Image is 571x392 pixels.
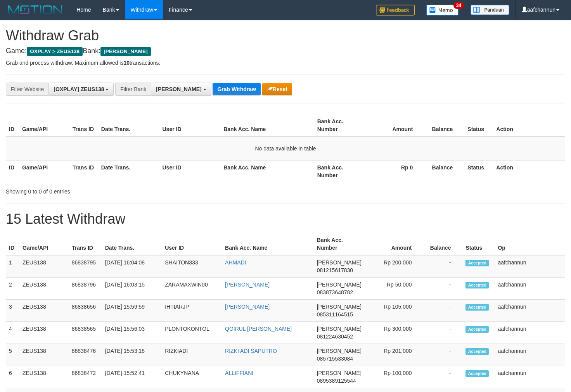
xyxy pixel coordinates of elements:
[151,83,211,96] button: [PERSON_NAME]
[19,322,69,344] td: ZEUS138
[465,282,489,288] span: Accepted
[6,300,19,322] td: 3
[317,348,362,354] span: [PERSON_NAME]
[6,366,19,388] td: 6
[102,233,162,255] th: Date Trans.
[6,28,565,43] h1: Withdraw Grab
[6,4,65,16] img: MOTION_logo.png
[317,281,362,288] span: [PERSON_NAME]
[69,233,102,255] th: Trans ID
[69,278,102,300] td: 86838796
[465,304,489,311] span: Accepted
[225,259,246,266] a: AHMADI
[69,322,102,344] td: 86838565
[464,160,493,182] th: Status
[6,59,565,67] p: Grab and process withdraw. Maximum allowed is transactions.
[495,300,565,322] td: aafchannun
[465,370,489,377] span: Accepted
[424,233,463,255] th: Balance
[317,259,362,266] span: [PERSON_NAME]
[19,255,69,278] td: ZEUS138
[6,136,565,161] td: No data available in table
[365,344,424,366] td: Rp 201,000
[6,83,48,96] div: Filter Website
[225,281,270,288] a: [PERSON_NAME]
[69,300,102,322] td: 86838656
[317,311,353,318] span: Copy 085311164515 to clipboard
[213,83,260,95] button: Grab Withdraw
[365,114,425,136] th: Amount
[54,86,104,92] span: [OXPLAY] ZEUS138
[6,344,19,366] td: 5
[493,160,565,182] th: Action
[19,233,69,255] th: Game/API
[19,160,69,182] th: Game/API
[225,326,292,332] a: QOIRUL [PERSON_NAME]
[317,378,356,384] span: Copy 0895389125544 to clipboard
[317,289,353,295] span: Copy 083873648782 to clipboard
[424,344,463,366] td: -
[156,86,201,92] span: [PERSON_NAME]
[6,211,565,227] h1: 15 Latest Withdraw
[100,47,151,56] span: [PERSON_NAME]
[317,267,353,273] span: Copy 081215617830 to clipboard
[495,366,565,388] td: aafchannun
[102,344,162,366] td: [DATE] 15:53:18
[162,300,222,322] td: IHTIARJP
[365,278,424,300] td: Rp 50,000
[98,160,159,182] th: Date Trans.
[453,2,464,9] span: 34
[225,304,270,310] a: [PERSON_NAME]
[162,344,222,366] td: RIZKIADI
[465,348,489,355] span: Accepted
[365,300,424,322] td: Rp 105,000
[69,114,98,136] th: Trans ID
[495,322,565,344] td: aafchannun
[69,160,98,182] th: Trans ID
[365,366,424,388] td: Rp 100,000
[102,278,162,300] td: [DATE] 16:03:15
[495,233,565,255] th: Op
[162,233,222,255] th: User ID
[69,366,102,388] td: 86838472
[6,322,19,344] td: 4
[424,255,463,278] td: -
[424,300,463,322] td: -
[495,255,565,278] td: aafchannun
[222,233,314,255] th: Bank Acc. Name
[365,322,424,344] td: Rp 300,000
[102,255,162,278] td: [DATE] 16:04:08
[365,233,424,255] th: Amount
[262,83,292,95] button: Reset
[317,356,353,362] span: Copy 085715533084 to clipboard
[6,233,19,255] th: ID
[317,326,362,332] span: [PERSON_NAME]
[162,278,222,300] td: ZARAMAXWIN00
[27,47,83,56] span: OXPLAY > ZEUS138
[314,114,365,136] th: Bank Acc. Number
[159,114,221,136] th: User ID
[317,333,353,340] span: Copy 081224630452 to clipboard
[314,233,365,255] th: Bank Acc. Number
[102,366,162,388] td: [DATE] 15:52:41
[162,322,222,344] td: PLONTOKONTOL
[493,114,565,136] th: Action
[115,83,151,96] div: Filter Bank
[424,278,463,300] td: -
[69,255,102,278] td: 86838795
[365,255,424,278] td: Rp 200,000
[424,160,464,182] th: Balance
[6,114,19,136] th: ID
[19,278,69,300] td: ZEUS138
[465,326,489,333] span: Accepted
[462,233,495,255] th: Status
[19,344,69,366] td: ZEUS138
[471,5,509,15] img: panduan.png
[102,300,162,322] td: [DATE] 15:59:59
[376,5,415,16] img: Feedback.jpg
[424,322,463,344] td: -
[159,160,221,182] th: User ID
[465,260,489,266] span: Accepted
[162,366,222,388] td: CHUKYNANA
[317,304,362,310] span: [PERSON_NAME]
